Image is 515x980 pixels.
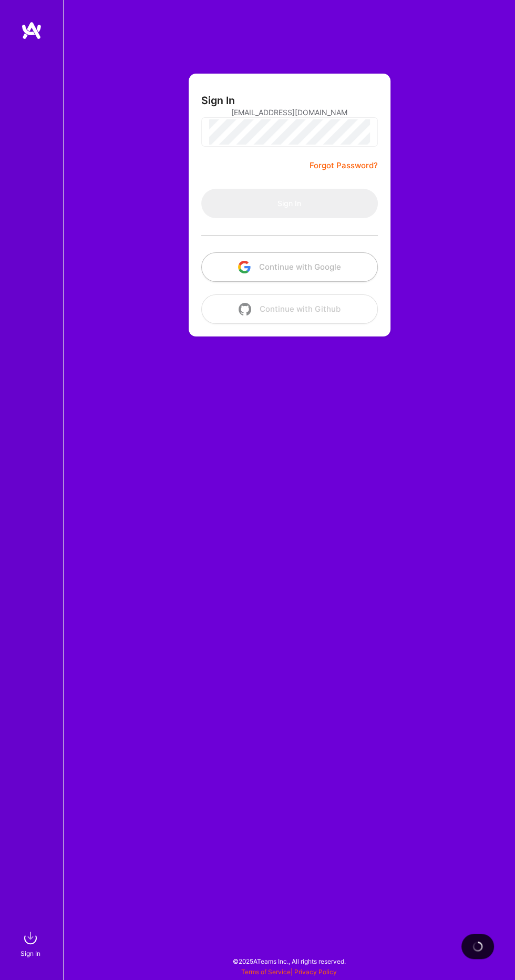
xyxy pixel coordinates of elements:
img: icon [239,303,251,315]
button: Continue with Github [201,294,378,324]
img: sign in [20,927,41,948]
h3: Sign In [201,95,235,107]
span: | [241,968,337,976]
img: logo [21,21,42,40]
div: Sign In [20,948,40,959]
button: Continue with Google [201,252,378,282]
div: © 2025 ATeams Inc., All rights reserved. [63,948,515,975]
img: icon [238,261,251,273]
a: Terms of Service [241,968,291,976]
a: Forgot Password? [310,159,378,172]
input: Email... [231,100,347,125]
a: sign inSign In [22,927,41,959]
button: Sign In [201,189,378,218]
a: Privacy Policy [294,968,337,976]
img: loading [471,940,484,953]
